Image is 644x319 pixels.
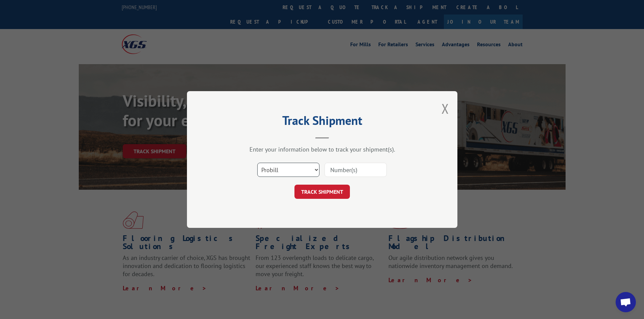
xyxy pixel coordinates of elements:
[294,185,350,199] button: TRACK SHIPMENT
[616,292,636,312] a: Open chat
[221,116,424,129] h2: Track Shipment
[221,145,424,153] div: Enter your information below to track your shipment(s).
[442,100,449,117] button: Close modal
[325,163,387,177] input: Number(s)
